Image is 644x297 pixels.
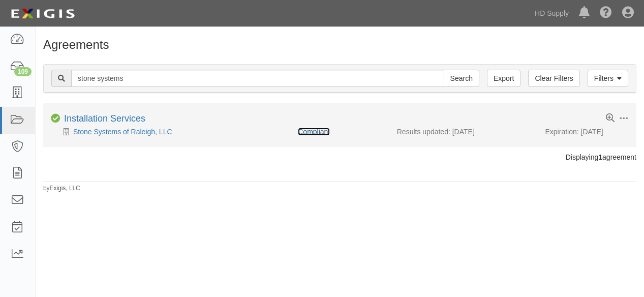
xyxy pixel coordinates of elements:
a: Installation Services [64,113,145,124]
a: Compliant [298,128,330,136]
img: logo-5460c22ac91f19d4615b14bd174203de0afe785f0fc80cf4dbbc73dc1793850b.png [8,5,78,23]
input: Search [444,70,479,87]
input: Search [71,70,444,87]
a: Exigis, LLC [50,185,80,192]
div: Stone Systems of Raleigh, LLC [51,127,290,137]
div: Installation Services [64,113,145,125]
a: Clear Filters [528,70,579,87]
a: Filters [588,70,628,87]
a: View results summary [606,114,615,123]
i: Help Center - Complianz [600,7,612,19]
small: by [43,184,80,193]
div: 109 [14,67,32,76]
div: Displaying agreement [36,152,644,162]
a: HD Supply [530,3,574,23]
i: Compliant [51,114,60,123]
h1: Agreements [43,38,636,51]
a: Stone Systems of Raleigh, LLC [73,128,172,136]
a: Export [487,70,520,87]
b: 1 [598,153,602,161]
div: Results updated: [DATE] [397,127,530,137]
div: Expiration: [DATE] [545,127,629,137]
